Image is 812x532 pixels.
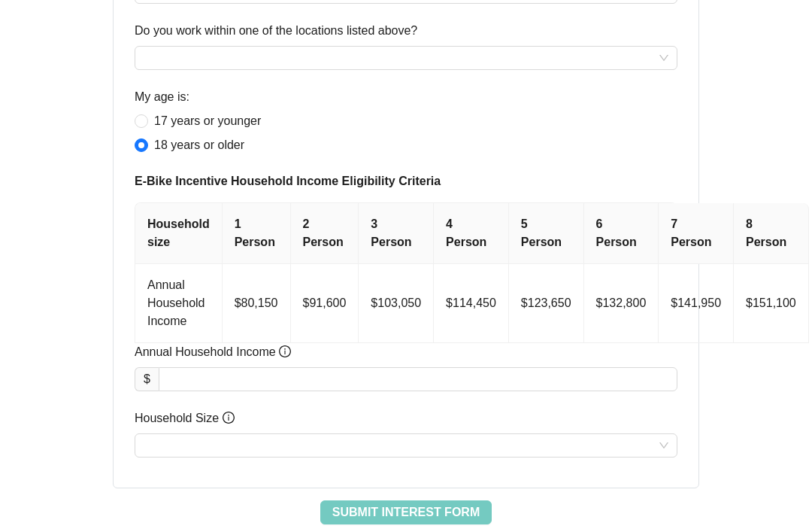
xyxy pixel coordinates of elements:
[135,343,291,361] span: Annual Household Income
[291,203,359,264] th: 2 Person
[434,203,509,264] th: 4 Person
[434,264,509,343] td: $114,450
[659,264,734,343] td: $141,950
[148,136,250,154] span: 18 years or older
[135,264,223,343] td: Annual Household Income
[291,264,359,343] td: $91,600
[135,409,235,427] span: Household Size
[584,264,659,343] td: $132,800
[135,367,159,391] div: $
[734,264,809,343] td: $151,100
[223,203,291,264] th: 1 Person
[509,203,584,264] th: 5 Person
[659,203,734,264] th: 7 Person
[320,500,492,524] button: Submit Interest Form
[359,264,434,343] td: $103,050
[135,88,189,106] label: My age is:
[584,203,659,264] th: 6 Person
[332,503,480,521] span: Submit Interest Form
[135,203,223,264] th: Household size
[223,412,235,424] span: info-circle
[135,22,417,40] label: Do you work within one of the locations listed above?
[279,345,291,357] span: info-circle
[734,203,809,264] th: 8 Person
[148,112,267,130] span: 17 years or younger
[359,203,434,264] th: 3 Person
[135,172,677,190] span: E-Bike Incentive Household Income Eligibility Criteria
[223,264,291,343] td: $80,150
[509,264,584,343] td: $123,650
